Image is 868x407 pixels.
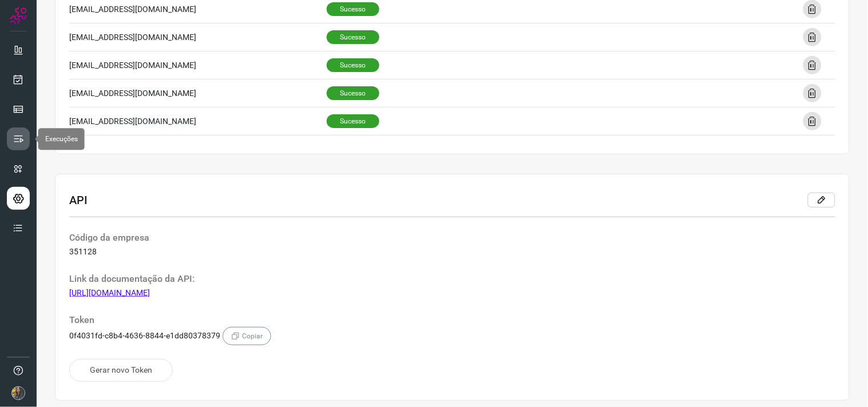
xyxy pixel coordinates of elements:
[69,231,835,245] p: Código da empresa
[327,30,379,44] span: Sucesso
[69,330,220,342] span: 0f4031fd-c8b4-4636-8844-e1dd80378379
[11,386,25,400] img: 7a73bbd33957484e769acd1c40d0590e.JPG
[327,86,379,100] span: Sucesso
[327,58,379,72] span: Sucesso
[69,51,327,79] td: [EMAIL_ADDRESS][DOMAIN_NAME]
[69,193,88,207] h3: API
[69,79,327,107] td: [EMAIL_ADDRESS][DOMAIN_NAME]
[10,7,27,24] img: Logo
[45,135,78,143] span: Execuções
[69,313,835,327] p: Token
[69,107,327,135] td: [EMAIL_ADDRESS][DOMAIN_NAME]
[69,23,327,51] td: [EMAIL_ADDRESS][DOMAIN_NAME]
[69,272,835,286] p: Link da documentação da API:
[69,288,150,297] a: [URL][DOMAIN_NAME]
[69,359,173,382] button: Gerar novo Token
[327,2,379,16] span: Sucesso
[223,327,271,345] span: Copiar
[327,114,379,128] span: Sucesso
[69,247,97,256] span: 351128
